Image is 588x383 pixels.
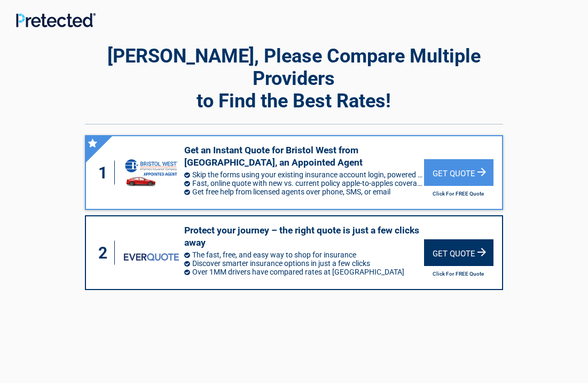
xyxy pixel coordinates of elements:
img: Main Logo [16,13,96,27]
h3: Protect your journey – the right quote is just a few clicks away [184,224,424,249]
li: Get free help from licensed agents over phone, SMS, or email [184,187,424,196]
img: everquote's logo [124,253,179,261]
li: Fast, online quote with new vs. current policy apple-to-apples coverage comparison [184,179,424,187]
li: The fast, free, and easy way to shop for insurance [184,251,424,259]
img: savvy's logo [124,157,179,189]
div: Get Quote [424,159,493,186]
div: 1 [97,161,115,185]
h3: Get an Instant Quote for Bristol West from [GEOGRAPHIC_DATA], an Appointed Agent [184,144,424,169]
li: Discover smarter insurance options in just a few clicks [184,259,424,268]
div: Get Quote [424,239,493,266]
li: Skip the forms using your existing insurance account login, powered by Trellis [184,170,424,179]
h2: [PERSON_NAME], Please Compare Multiple Providers to Find the Best Rates! [85,45,503,112]
li: Over 1MM drivers have compared rates at [GEOGRAPHIC_DATA] [184,268,424,276]
h2: Click For FREE Quote [424,191,492,197]
div: 2 [97,241,115,265]
h2: Click For FREE Quote [424,271,492,277]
